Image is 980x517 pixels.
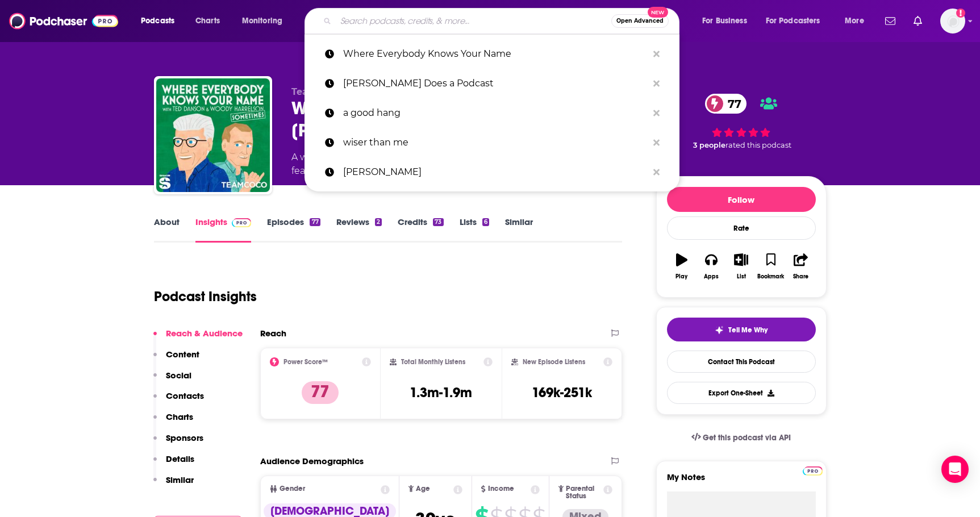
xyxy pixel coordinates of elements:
label: My Notes [667,472,816,491]
h2: Total Monthly Listens [401,358,465,366]
span: Parental Status [566,485,602,500]
div: 6 [482,218,489,226]
a: Episodes77 [267,216,320,243]
span: Monitoring [242,13,282,29]
p: Details [166,453,194,464]
button: List [726,246,756,287]
input: Search podcasts, credits, & more... [336,12,611,30]
p: Reach & Audience [166,328,243,339]
span: Income [488,485,514,493]
button: Export One-Sheet [667,382,816,404]
span: Age [416,485,430,493]
img: User Profile [940,9,965,34]
button: Similar [153,474,194,495]
a: Where Everybody Knows Your Name [305,39,679,69]
span: More [845,13,864,29]
span: Tell Me Why [728,326,768,335]
span: For Business [702,13,747,29]
button: Bookmark [756,246,786,287]
a: Lists6 [460,216,489,243]
button: open menu [694,12,761,30]
a: Charts [188,12,227,30]
h3: 169k-251k [532,384,592,401]
svg: Add a profile image [956,9,965,18]
div: Rate [667,216,816,240]
span: Gender [280,485,305,493]
a: [PERSON_NAME] Does a Podcast [305,69,679,98]
button: Show profile menu [940,9,965,34]
span: Podcasts [141,13,174,29]
a: InsightsPodchaser Pro [195,216,252,243]
button: Share [786,246,815,287]
a: 77 [705,94,747,114]
a: Credits73 [398,216,443,243]
div: Bookmark [757,273,784,280]
p: Where Everybody Knows Your Name [343,39,648,69]
p: Contacts [166,390,204,401]
div: A weekly podcast [291,151,527,178]
a: wiser than me [305,128,679,157]
p: wiser than me [343,128,648,157]
button: open menu [758,12,837,30]
p: Sponsors [166,432,203,443]
h2: Reach [260,328,286,339]
span: Team Coco & [PERSON_NAME], [PERSON_NAME] [291,86,524,97]
span: 77 [716,94,747,114]
p: David Tenant Does a Podcast [343,69,648,98]
a: Similar [505,216,533,243]
button: open menu [133,12,189,30]
button: Follow [667,187,816,212]
p: a good hang [343,98,648,128]
div: Open Intercom Messenger [941,456,969,483]
button: Open AdvancedNew [611,14,669,28]
button: Reach & Audience [153,328,243,349]
button: Contacts [153,390,204,411]
button: Play [667,246,697,287]
span: Logged in as Ashley_Beenen [940,9,965,34]
a: Contact This Podcast [667,351,816,373]
button: Sponsors [153,432,203,453]
a: Pro website [803,465,823,476]
div: Search podcasts, credits, & more... [315,8,690,34]
h1: Podcast Insights [154,288,257,305]
h3: 1.3m-1.9m [410,384,472,401]
button: Apps [697,246,726,287]
img: Where Everybody Knows Your Name with Ted Danson and Woody Harrelson (sometimes) [156,78,270,192]
div: Apps [704,273,719,280]
button: Social [153,370,191,391]
p: Similar [166,474,194,485]
div: 77 [310,218,320,226]
p: Lavar Burton [343,157,648,187]
a: a good hang [305,98,679,128]
h2: Power Score™ [283,358,328,366]
h2: Audience Demographics [260,456,364,466]
p: 77 [302,381,339,404]
span: Charts [195,13,220,29]
p: Content [166,349,199,360]
div: Play [675,273,687,280]
button: open menu [837,12,878,30]
button: Charts [153,411,193,432]
a: Reviews2 [336,216,382,243]
span: Get this podcast via API [703,433,791,443]
img: Podchaser Pro [803,466,823,476]
button: open menu [234,12,297,30]
a: Show notifications dropdown [909,11,927,31]
a: Get this podcast via API [682,424,800,452]
a: [PERSON_NAME] [305,157,679,187]
img: tell me why sparkle [715,326,724,335]
a: About [154,216,180,243]
img: Podchaser Pro [232,218,252,227]
button: Content [153,349,199,370]
div: 2 [375,218,382,226]
a: Show notifications dropdown [881,11,900,31]
div: List [737,273,746,280]
span: featuring [291,164,527,178]
button: Details [153,453,194,474]
span: Open Advanced [616,18,664,24]
span: rated this podcast [725,141,791,149]
button: tell me why sparkleTell Me Why [667,318,816,341]
img: Podchaser - Follow, Share and Rate Podcasts [9,10,118,32]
